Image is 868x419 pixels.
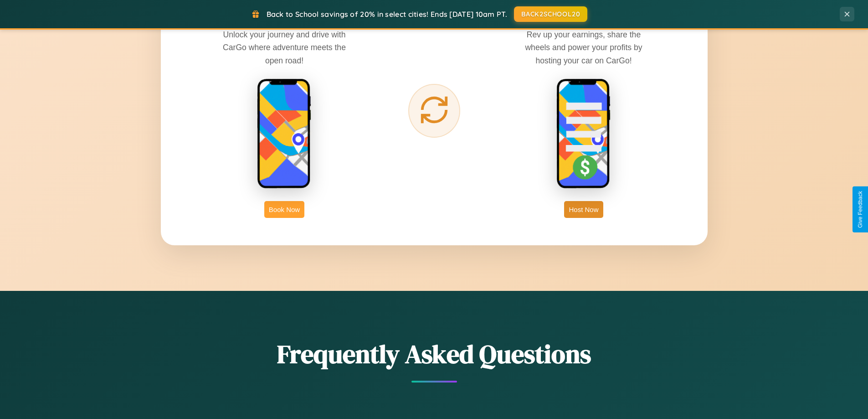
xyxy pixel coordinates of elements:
img: host phone [556,78,611,190]
h2: Frequently Asked Questions [161,336,708,372]
p: Rev up your earnings, share the wheels and power your profits by hosting your car on CarGo! [515,28,652,67]
img: rent phone [257,78,312,190]
button: BACK2SCHOOL20 [514,6,587,22]
div: Give Feedback [857,191,863,228]
button: Book Now [264,201,304,218]
p: Unlock your journey and drive with CarGo where adventure meets the open road! [216,28,353,67]
span: Back to School savings of 20% in select cities! Ends [DATE] 10am PT. [267,10,507,19]
button: Host Now [564,201,603,218]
